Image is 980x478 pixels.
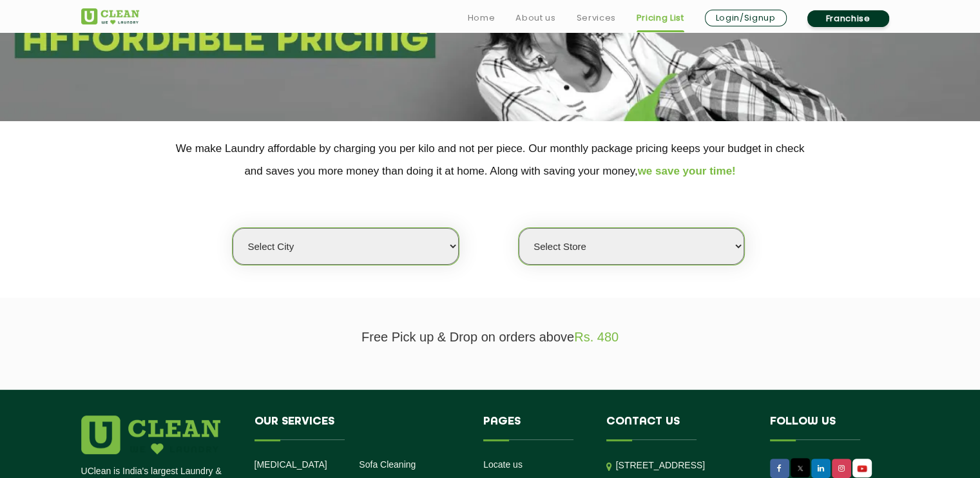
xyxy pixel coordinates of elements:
[574,330,619,344] span: Rs. 480
[616,458,751,473] p: [STREET_ADDRESS]
[468,10,495,26] a: Home
[576,10,615,26] a: Services
[515,10,555,26] a: About us
[483,416,587,440] h4: Pages
[81,8,139,24] img: UClean Laundry and Dry Cleaning
[81,416,220,454] img: logo.png
[81,330,899,345] p: Free Pick up & Drop on orders above
[638,165,736,177] span: we save your time!
[637,10,684,26] a: Pricing List
[483,459,523,470] a: Locate us
[854,462,870,475] img: UClean Laundry and Dry Cleaning
[606,416,751,440] h4: Contact us
[255,416,465,440] h4: Our Services
[359,459,416,470] a: Sofa Cleaning
[807,10,889,27] a: Franchise
[770,416,883,440] h4: Follow us
[705,10,787,26] a: Login/Signup
[255,459,327,470] a: [MEDICAL_DATA]
[81,137,899,182] p: We make Laundry affordable by charging you per kilo and not per piece. Our monthly package pricin...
